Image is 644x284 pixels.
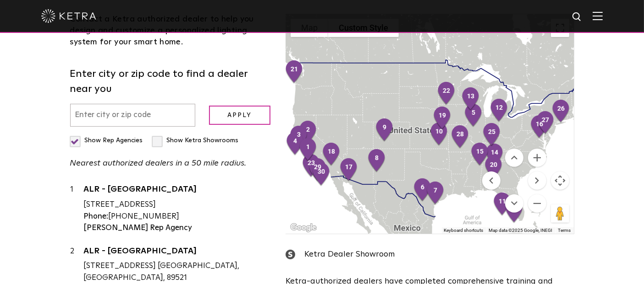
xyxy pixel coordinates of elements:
strong: [PERSON_NAME] Rep Agency [84,224,193,232]
span: Map data ©2025 Google, INEGI [489,228,553,233]
button: Zoom out [528,194,546,213]
div: 5 [460,100,487,132]
a: ALR - [GEOGRAPHIC_DATA] [84,185,272,197]
div: 30 [308,159,335,191]
div: 29 [304,154,331,186]
div: 23 [298,150,325,182]
div: [PHONE_NUMBER] [84,211,272,223]
div: 4 [282,128,308,160]
div: 2 [295,117,321,149]
img: Google [288,222,319,234]
div: 10 [426,118,452,150]
div: 18 [318,139,345,171]
button: Map camera controls [551,171,569,190]
img: showroom_icon.png [286,250,295,259]
div: 3 [286,122,312,154]
div: 15 [467,139,493,171]
div: 16 [526,111,553,143]
button: Move down [505,194,523,213]
div: 19 [429,102,456,134]
div: 14 [481,139,508,171]
a: Terms [558,228,571,233]
button: Drag Pegman onto the map to open Street View [551,204,569,223]
div: Ketra Dealer Showroom [286,248,574,261]
div: 1 [70,184,84,234]
p: Nearest authorized dealers in a 50 mile radius. [70,157,272,170]
div: 28 [447,121,473,153]
button: Move left [482,171,501,190]
div: 22 [433,78,460,110]
button: Move right [528,171,546,190]
div: 13 [457,83,484,115]
div: 27 [532,107,559,139]
button: Keyboard shortcuts [444,227,484,234]
label: Enter city or zip code to find a dealer near you [70,67,272,97]
input: Apply [209,106,270,125]
a: Open this area in Google Maps (opens a new window) [288,222,319,234]
button: Move up [505,149,523,167]
div: 21 [281,56,308,88]
div: 25 [479,119,505,151]
img: Hamburger%20Nav.svg [593,11,603,20]
img: ketra-logo-2019-white [41,9,96,23]
a: ALR - [GEOGRAPHIC_DATA] [84,247,272,258]
div: 6 [409,174,436,206]
button: Zoom in [528,149,546,167]
label: Show Rep Agencies [70,137,143,144]
div: 7 [422,177,449,209]
div: 17 [336,154,362,186]
div: 8 [363,145,390,177]
div: 20 [480,152,507,184]
div: [STREET_ADDRESS] [84,199,272,211]
div: 26 [548,96,574,128]
div: 1 [295,134,321,166]
input: Enter city or zip code [70,104,195,127]
div: [STREET_ADDRESS] [GEOGRAPHIC_DATA], [GEOGRAPHIC_DATA], 89521 [84,260,272,284]
strong: Phone: [84,213,109,220]
img: search icon [572,11,583,23]
div: 9 [371,114,398,146]
label: Show Ketra Showrooms [152,137,239,144]
div: 12 [486,95,512,127]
